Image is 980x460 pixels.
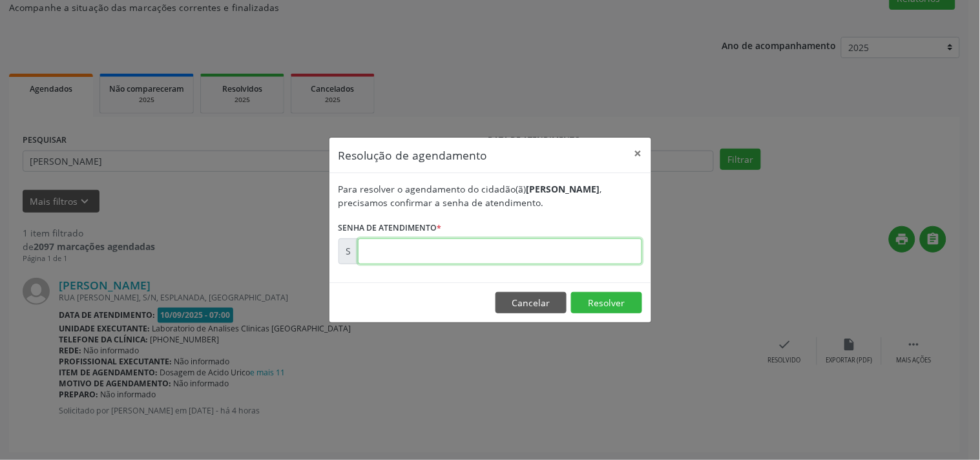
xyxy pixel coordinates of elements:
[339,218,442,238] label: Senha de atendimento
[339,147,488,163] h5: Resolução de agendamento
[495,292,567,314] button: Cancelar
[526,183,600,195] b: [PERSON_NAME]
[339,182,642,209] div: Para resolver o agendamento do cidadão(ã) , precisamos confirmar a senha de atendimento.
[571,292,642,314] button: Resolver
[625,138,651,169] button: Close
[339,238,359,264] div: S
